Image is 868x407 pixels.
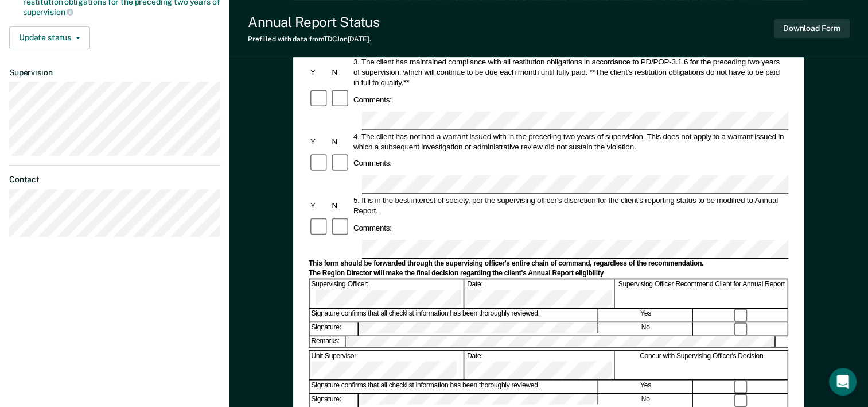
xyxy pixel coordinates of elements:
div: Remarks: [310,336,347,347]
button: Download Form [774,19,850,38]
div: Y [309,67,330,77]
div: Signature confirms that all checklist information has been thoroughly reviewed. [310,381,598,393]
div: N [330,67,352,77]
div: Supervising Officer Recommend Client for Annual Report [616,280,788,308]
div: Open Intercom Messenger [829,368,857,396]
div: Supervising Officer: [310,280,465,308]
div: Comments: [352,222,394,233]
div: Yes [599,381,693,393]
div: No [599,322,693,335]
div: Signature: [310,322,359,335]
div: Date: [465,280,614,308]
div: Comments: [352,94,394,105]
div: 5. It is in the best interest of society, per the supervising officer's discretion for the client... [352,195,788,216]
div: Concur with Supervising Officer's Decision [616,351,788,379]
div: Annual Report Status [248,14,379,30]
div: Unit Supervisor: [310,351,465,379]
div: 3. The client has maintained compliance with all restitution obligations in accordance to PD/POP-... [352,56,788,87]
div: Signature: [310,394,359,407]
div: Y [309,201,330,211]
div: Comments: [352,158,394,168]
div: Signature confirms that all checklist information has been thoroughly reviewed. [310,309,598,322]
div: 4. The client has not had a warrant issued with in the preceding two years of supervision. This d... [352,131,788,152]
button: Update status [9,26,90,49]
div: This form should be forwarded through the supervising officer's entire chain of command, regardle... [309,259,788,268]
div: Yes [599,309,693,322]
div: N [330,201,352,211]
dt: Supervision [9,68,220,78]
div: No [599,394,693,407]
div: The Region Director will make the final decision regarding the client's Annual Report eligibility [309,269,788,278]
div: Prefilled with data from TDCJ on [DATE] . [248,35,379,43]
div: Date: [465,351,614,379]
span: supervision [23,7,73,17]
dt: Contact [9,175,220,185]
div: N [330,136,352,147]
div: Y [309,136,330,147]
